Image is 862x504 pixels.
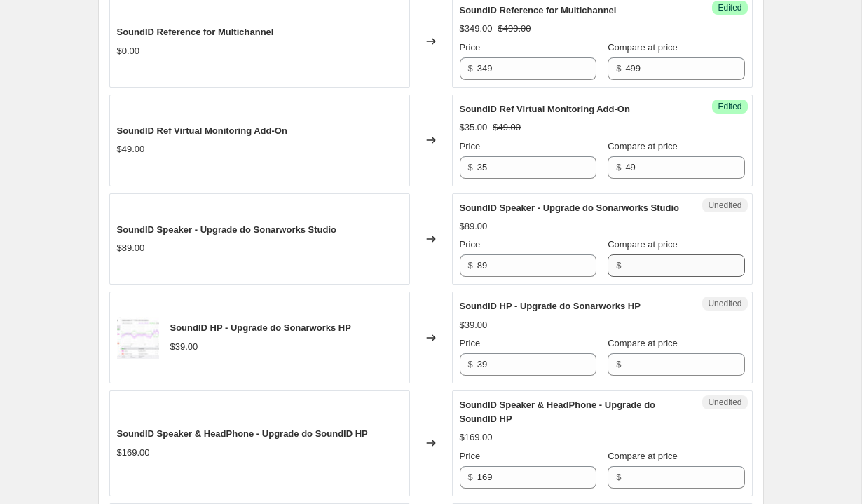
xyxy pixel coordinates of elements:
[170,322,351,333] span: SoundID HP - Upgrade do Sonarworks HP
[460,432,493,442] span: $169.00
[117,27,274,37] span: SoundID Reference for Multichannel
[616,63,621,74] span: $
[616,359,621,369] span: $
[608,451,678,461] span: Compare at price
[460,122,488,132] span: $35.00
[117,317,159,359] img: Imagem18-07-2024as15.48_00587792-fb82-429c-8cab-18f216da31e0_80x.jpg
[468,472,473,482] span: $
[616,472,621,482] span: $
[708,200,741,211] span: Unedited
[460,239,481,250] span: Price
[493,122,521,132] span: $49.00
[460,451,481,461] span: Price
[460,23,493,34] span: $349.00
[460,203,680,213] span: SoundID Speaker - Upgrade do Sonarworks Studio
[117,144,145,154] span: $49.00
[117,125,287,136] span: SoundID Ref Virtual Monitoring Add-On
[718,2,741,13] span: Edited
[468,162,473,172] span: $
[608,42,678,53] span: Compare at price
[608,239,678,250] span: Compare at price
[460,400,656,424] span: SoundID Speaker & HeadPhone - Upgrade do SoundID HP
[468,63,473,74] span: $
[117,243,145,253] span: $89.00
[616,260,621,271] span: $
[460,5,617,15] span: SoundID Reference for Multichannel
[170,341,198,352] span: $39.00
[460,320,488,330] span: $39.00
[460,338,481,348] span: Price
[460,221,488,231] span: $89.00
[460,141,481,151] span: Price
[117,46,140,56] span: $0.00
[708,397,741,408] span: Unedited
[460,42,481,53] span: Price
[117,447,150,458] span: $169.00
[468,260,473,271] span: $
[498,23,531,34] span: $499.00
[468,359,473,369] span: $
[460,301,641,311] span: SoundID HP - Upgrade do Sonarworks HP
[608,141,678,151] span: Compare at price
[460,104,630,114] span: SoundID Ref Virtual Monitoring Add-On
[608,338,678,348] span: Compare at price
[718,101,741,112] span: Edited
[708,298,741,309] span: Unedited
[616,162,621,172] span: $
[117,428,368,439] span: SoundID Speaker & HeadPhone - Upgrade do SoundID HP
[117,224,337,235] span: SoundID Speaker - Upgrade do Sonarworks Studio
